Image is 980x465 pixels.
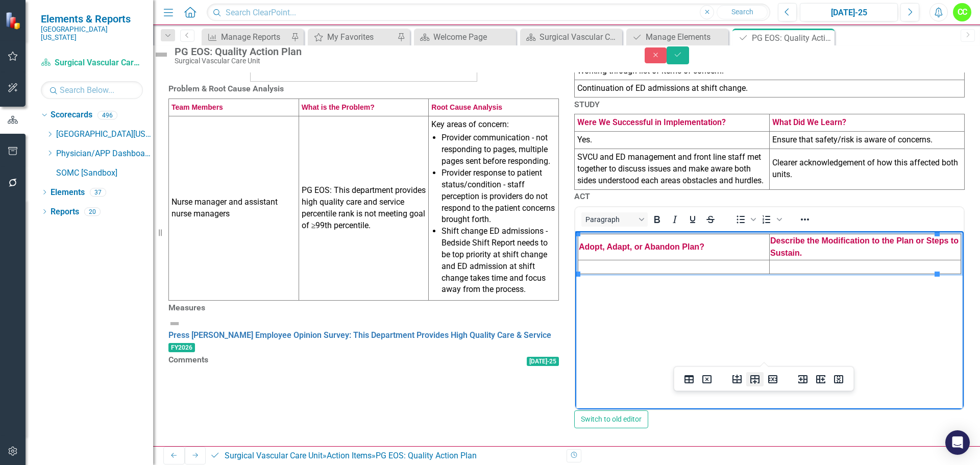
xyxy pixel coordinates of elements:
div: PG EOS: Quality Action Plan [376,451,477,460]
h3: Problem & Root Cause Analysis [168,84,559,93]
a: My Favorites [310,31,395,43]
span: Paragraph [585,215,635,224]
div: 37 [90,188,106,197]
div: Manage Reports [221,31,288,43]
button: Insert row after [746,372,764,386]
div: Surgical Vascular Care Unit Dashboard [540,31,620,43]
a: [GEOGRAPHIC_DATA][US_STATE] [56,129,153,140]
li: Provider communication - not responding to pages, multiple pages sent before responding. [442,132,556,167]
button: CC [953,3,971,21]
h3: ACT [574,192,965,201]
button: Switch to old editor [574,410,648,428]
button: [DATE]-25 [800,3,898,21]
span: Ensure that safety/risk is aware of concerns. [772,135,933,144]
span: Team Members [171,103,223,111]
img: Not Defined [168,317,181,330]
td: Yes. [575,132,770,149]
a: Surgical Vascular Care Unit Dashboard [523,31,620,43]
a: Scorecards [51,109,92,121]
span: What Did We Learn? [772,117,846,127]
div: Welcome Page [433,31,513,43]
a: Action Items [327,451,372,460]
h3: STUDY [574,100,965,109]
a: Physician/APP Dashboards [56,148,153,160]
iframe: Rich Text Area [575,231,964,409]
li: Provider response to patient status/condition - staff perception is providers do not respond to t... [442,167,556,226]
img: ClearPoint Strategy [5,12,23,30]
button: Italic [666,212,683,227]
button: Bold [648,212,666,227]
div: Surgical Vascular Care Unit [175,57,624,65]
button: Delete table [698,372,716,386]
div: PG EOS: Quality Action Plan [175,46,624,57]
button: Insert row before [728,372,746,386]
span: [DATE]-25 [527,357,559,366]
span: Elements & Reports [41,13,143,25]
div: My Favorites [327,31,395,43]
span: Continuation of ED admissions at shift change. [577,83,748,93]
span: SVCU and ED management and front line staff met together to discuss issues and make aware both si... [577,152,764,185]
div: 496 [97,111,117,119]
a: Press [PERSON_NAME] Employee Opinion Survey: This Department Provides High Quality Care & Service [168,330,551,340]
p: Key areas of concern: [431,119,556,131]
a: Manage Elements [629,31,726,43]
td: PG EOS: This department provides high quality care and service percentile rank is not meeting goa... [299,116,429,301]
div: Open Intercom Messenger [945,430,970,455]
a: Reports [51,206,79,218]
a: SOMC [Sandbox] [56,167,153,179]
a: Surgical Vascular Care Unit [225,451,323,460]
div: PG EOS: Quality Action Plan [752,32,832,44]
span: Root Cause Analysis [431,103,502,111]
button: Reveal or hide additional toolbar items [796,212,814,227]
img: Not Defined [153,46,169,63]
div: Numbered list [758,212,783,227]
li: Shift change ED admissions - Bedside Shift Report needs to be top priority at shift change and ED... [442,226,556,296]
button: Delete row [764,372,781,386]
a: Manage Reports [204,31,288,43]
div: Bullet list [732,212,757,227]
a: Surgical Vascular Care Unit [41,57,143,69]
span: Clearer acknowledgement of how this affected both units. [772,158,958,179]
small: [GEOGRAPHIC_DATA][US_STATE] [41,25,143,42]
input: Search Below... [41,81,143,99]
button: Block Paragraph [581,212,648,227]
h3: Comments [168,355,385,364]
a: Elements [51,187,85,199]
span: Were We Successful in Implementation? [577,117,726,127]
button: Underline [684,212,701,227]
button: Strikethrough [702,212,719,227]
button: Insert column before [794,372,812,386]
a: Welcome Page [416,31,513,43]
div: 20 [84,207,101,216]
button: Insert column after [812,372,829,386]
div: Manage Elements [646,31,726,43]
span: What is the Problem? [302,103,375,111]
div: » » [210,450,559,462]
input: Search ClearPoint... [207,4,770,21]
button: Search [717,5,768,19]
td: Nurse manager and assistant nurse managers [169,116,299,301]
button: Delete column [830,372,847,386]
button: Table properties [680,372,698,386]
h3: Measures [168,303,559,312]
span: FY2026 [168,343,195,352]
div: [DATE]-25 [803,7,894,19]
span: Search [731,8,753,16]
